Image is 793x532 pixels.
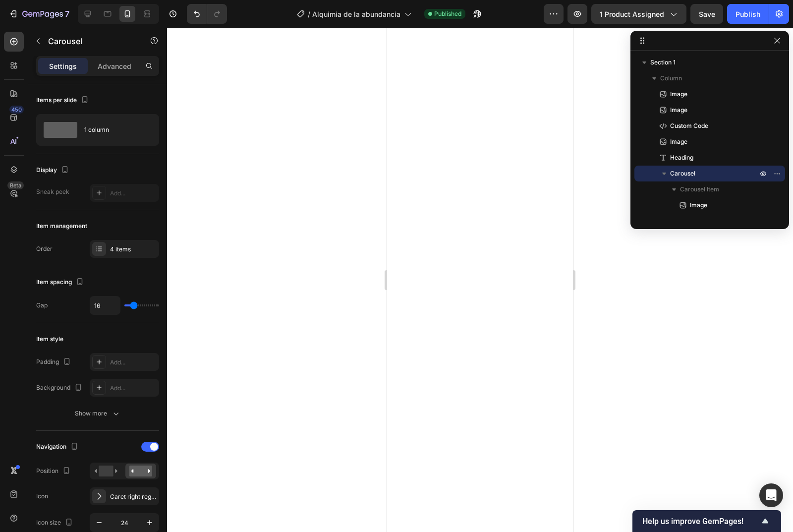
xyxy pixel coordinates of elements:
[690,200,707,210] span: Image
[699,10,715,18] span: Save
[36,492,48,501] div: Icon
[312,9,400,19] span: Alquimia de la abundancia
[36,187,69,196] div: Sneak peek
[727,4,769,24] button: Publish
[36,276,86,289] div: Item spacing
[75,409,121,418] div: Show more
[591,4,686,24] button: 1 product assigned
[308,9,310,19] span: /
[36,164,71,177] div: Display
[187,4,227,24] div: Undo/Redo
[680,216,719,226] span: Carousel Item
[90,296,120,314] input: Auto
[600,9,664,19] span: 1 product assigned
[110,492,157,501] div: Caret right regular
[110,358,157,367] div: Add...
[36,335,63,344] div: Item style
[660,73,682,83] span: Column
[110,384,157,393] div: Add...
[650,58,676,67] span: Section 1
[49,61,77,71] p: Settings
[98,61,131,71] p: Advanced
[110,245,157,254] div: 4 items
[4,4,74,24] button: 7
[36,516,75,530] div: Icon size
[670,153,693,163] span: Heading
[670,89,687,99] span: Image
[36,244,53,253] div: Order
[36,94,91,107] div: Items per slide
[670,105,687,115] span: Image
[642,517,759,526] span: Help us improve GemPages!
[36,301,48,310] div: Gap
[759,483,783,507] div: Open Intercom Messenger
[48,35,132,47] p: Carousel
[670,121,708,131] span: Custom Code
[36,465,72,478] div: Position
[434,9,461,18] span: Published
[690,4,723,24] button: Save
[84,118,145,141] div: 1 column
[642,515,771,527] button: Show survey - Help us improve GemPages!
[36,222,87,231] div: Item management
[736,9,760,19] div: Publish
[9,106,24,114] div: 450
[65,8,69,20] p: 7
[36,381,84,395] div: Background
[387,28,573,532] iframe: Design area
[670,169,695,178] span: Carousel
[670,137,687,147] span: Image
[36,440,80,454] div: Navigation
[7,181,24,189] div: Beta
[36,405,159,422] button: Show more
[680,184,719,194] span: Carousel Item
[36,355,73,369] div: Padding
